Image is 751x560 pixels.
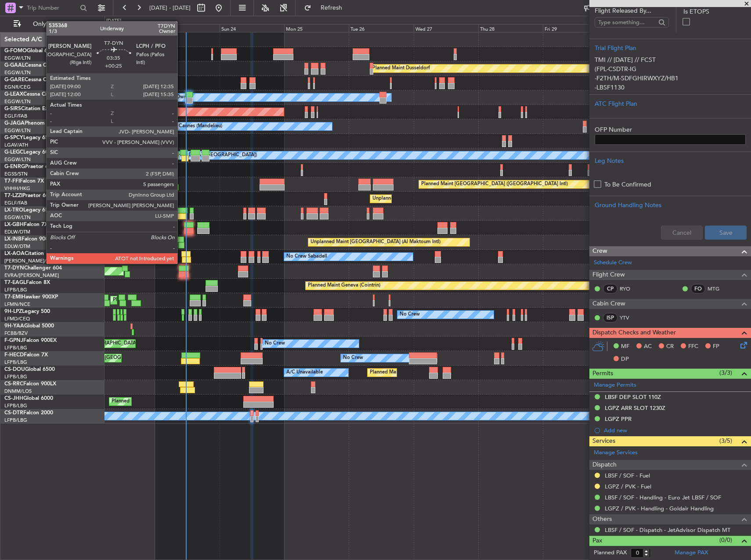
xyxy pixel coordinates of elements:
a: T7-FFIFalcon 7X [4,179,44,184]
div: ISP [603,313,617,323]
a: EDLW/DTM [4,243,30,250]
span: G-SIRS [4,106,21,111]
div: No Crew Cannes (Mandelieu) [157,120,222,133]
div: Fri 22 [90,24,155,32]
label: To Be Confirmed [604,180,651,189]
a: LX-AOACitation Mustang [4,251,67,256]
span: G-GAAL [4,63,25,68]
a: LFMD/CEQ [4,316,30,322]
a: VHHH/HKG [4,185,30,192]
a: LGPZ / PVK - Handling - Goldair Handling [605,505,714,512]
span: Permits [592,369,613,379]
a: T7-LZZIPraetor 600 [4,193,52,198]
span: LX-GBH [4,222,24,227]
span: LX-AOA [4,251,25,256]
a: CS-RRCFalcon 900LX [4,381,56,387]
a: EGGW/LTN [4,55,31,61]
span: G-JAGA [4,121,25,126]
label: Planned PAX [594,549,627,557]
span: T7-DYN [4,266,24,271]
a: T7-DYNChallenger 604 [4,266,62,271]
div: Thu 28 [478,24,543,32]
div: No Crew [265,337,285,350]
a: EDLW/DTM [4,229,30,235]
span: F-HECD [4,352,24,358]
span: G-FOMO [4,48,27,54]
div: Sun 24 [220,24,284,32]
span: FFC [688,342,698,351]
a: LFPB/LBG [4,359,27,366]
span: T7-EAGL [4,280,26,285]
a: DNMM/LOS [4,388,32,395]
a: G-GAALCessna Citation XLS+ [4,63,77,68]
span: FP [713,342,719,351]
a: G-SIRSCitation Excel [4,106,55,111]
a: LBSF / SOF - Dispatch - JetAdvisor Dispatch MT [605,526,730,534]
a: LFPB/LBG [4,287,27,293]
span: [DATE] - [DATE] [149,4,191,12]
div: Wed 27 [414,24,478,32]
span: G-LEGC [4,150,23,155]
span: Dispatch [592,460,617,470]
a: CS-JHHGlobal 6000 [4,396,53,401]
div: Mon 25 [284,24,349,32]
span: Cabin Crew [592,299,625,309]
a: EGGW/LTN [4,69,31,76]
div: No Crew [343,352,363,365]
span: AC [644,342,652,351]
div: Unplanned Maint [GEOGRAPHIC_DATA] (Al Maktoum Intl) [311,236,440,249]
a: EGGW/LTN [4,127,31,134]
div: A/C Unavailable [286,366,323,379]
span: CS-RRC [4,381,23,387]
span: Pax [592,536,602,546]
div: CP [603,284,617,294]
a: CS-DTRFalcon 2000 [4,410,53,416]
a: G-SPCYLegacy 650 [4,135,51,140]
a: EGGW/LTN [4,98,31,105]
span: Dispatch Checks and Weather [592,328,676,338]
a: Manage Permits [594,381,636,390]
a: G-JAGAPhenom 300 [4,121,55,126]
span: Refresh [313,5,350,11]
span: Services [592,436,615,446]
a: [PERSON_NAME]/QSA [4,258,56,264]
div: Planned Maint Geneva (Cointrin) [308,279,380,292]
input: Trip Number [27,1,77,14]
div: Planned Maint [GEOGRAPHIC_DATA] ([GEOGRAPHIC_DATA] Intl) [421,178,568,191]
a: EGGW/LTN [4,214,31,221]
div: TMI // [DATE] // FCST (FPL-CSDTR-IG -F2TH/M-SDFGHIRWXYZ/HB1 -LBSF1130 -N0467F320 NAPET2S NAPET T2... [595,53,746,90]
a: LFPB/LBG [4,402,27,409]
span: CS-DTR [4,410,23,416]
span: G-ENRG [4,164,25,169]
a: F-GPNJFalcon 900EX [4,338,57,343]
a: 9H-YAAGlobal 5000 [4,323,54,329]
a: G-ENRGPraetor 600 [4,164,54,169]
button: Only With Activity [10,17,95,31]
a: LFPB/LBG [4,345,27,351]
span: LX-TRO [4,208,23,213]
span: (0/0) [719,535,732,545]
div: ATC Flight Plan [595,99,746,108]
a: G-FOMOGlobal 6000 [4,48,57,54]
span: Flight Crew [592,270,625,280]
div: FO [691,284,705,294]
span: CR [666,342,674,351]
span: 9H-LPZ [4,309,22,314]
a: EVRA/[PERSON_NAME] [4,272,59,279]
a: LGPZ / PVK - Fuel [605,483,651,490]
a: LX-INBFalcon 900EX EASy II [4,237,74,242]
div: Unplanned Maint [GEOGRAPHIC_DATA] ([GEOGRAPHIC_DATA]) [372,192,517,205]
a: LGAV/ATH [4,142,28,148]
div: Planned Maint [GEOGRAPHIC_DATA] ([GEOGRAPHIC_DATA]) [370,366,508,379]
a: RYO [620,285,639,293]
a: Manage PAX [675,549,708,557]
div: Planned Maint Dusseldorf [372,62,430,75]
span: DP [621,355,629,364]
a: EGGW/LTN [4,156,31,163]
div: Trial Flight Plan [595,43,746,53]
div: Fri 29 [543,24,607,32]
a: LFPB/LBG [4,417,27,424]
span: CS-DOU [4,367,25,372]
label: Is ETOPS [683,7,746,16]
div: LBSF DEP SLOT 110Z [605,393,661,401]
